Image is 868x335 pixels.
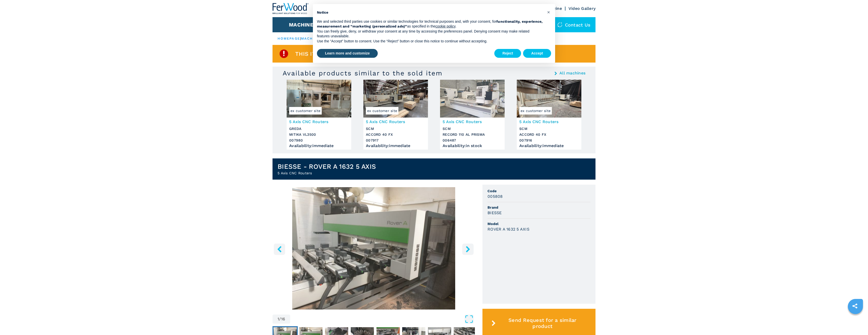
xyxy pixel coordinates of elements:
[283,69,443,77] h3: Available products similar to the sold item
[278,37,300,40] a: HOMEPAGE
[568,6,595,11] a: Video Gallery
[519,107,552,115] span: ex customer site
[291,315,474,324] button: Open Fullscreen
[317,39,543,44] p: Use the “Accept” button to consent. Use the “Reject” button or close this notice to continue with...
[487,210,502,216] h3: BIESSE
[547,9,550,15] span: ×
[443,119,502,125] h3: 5 Axis CNC Routers
[557,22,562,27] img: Contact us
[443,126,502,143] h3: SCM RECORD 110 AL PRISMA 006487
[443,145,502,147] div: Availability : in stock
[487,188,590,193] span: Code
[436,24,455,28] a: cookie policy
[494,49,521,58] button: Reject
[366,145,425,147] div: Availability : immediate
[317,29,543,39] p: You can freely give, deny, or withdraw your consent at any time by accessing the preferences pane...
[487,193,503,199] h3: 005808
[287,80,351,118] img: 5 Axis CNC Routers GREDA MITIKA VL3500
[440,80,505,118] img: 5 Axis CNC Routers SCM RECORD 110 AL PRISMA
[487,221,590,226] span: Model
[279,317,281,321] span: /
[279,49,289,59] img: SoldProduct
[440,80,505,150] a: 5 Axis CNC Routers SCM RECORD 110 AL PRISMA5 Axis CNC RoutersSCMRECORD 110 AL PRISMA006487Availab...
[273,187,475,310] img: 5 Axis CNC Routers BIESSE ROVER A 1632 5 AXIS
[366,107,398,115] span: ex customer site
[289,126,349,143] h3: GREDA MITIKA VL3500 007980
[363,80,428,150] a: 5 Axis CNC Routers SCM ACCORD 40 FXex customer site5 Axis CNC RoutersSCMACCORD 40 FX007917Availab...
[498,317,587,329] span: Send Request for a similar product
[317,19,543,29] p: We and selected third parties use cookies or similar technologies for technical purposes and, wit...
[849,300,861,312] a: sharethis
[487,205,590,210] span: Brand
[559,71,585,75] a: All machines
[289,145,349,147] div: Availability : immediate
[300,37,301,40] span: |
[317,49,378,58] button: Learn more and customize
[287,80,351,150] a: 5 Axis CNC Routers GREDA MITIKA VL3500ex customer site5 Axis CNC RoutersGREDAMITIKA VL3500007980A...
[273,3,309,14] img: Ferwood
[519,126,579,143] h3: SCM ACCORD 40 FX 007916
[317,19,543,29] strong: functionality, experience, measurement and “marketing (personalized ads)”
[289,107,322,115] span: ex customer site
[273,187,475,310] div: Go to Slide 1
[289,22,317,28] button: Machines
[366,119,425,125] h3: 5 Axis CNC Routers
[523,49,551,58] button: Accept
[545,8,553,16] button: Close this notice
[295,51,375,57] span: This item is already sold
[281,317,285,321] span: 16
[278,171,376,176] h2: 5 Axis CNC Routers
[487,226,529,232] h3: ROVER A 1632 5 AXIS
[519,145,579,147] div: Availability : immediate
[519,119,579,125] h3: 5 Axis CNC Routers
[517,80,581,118] img: 5 Axis CNC Routers SCM ACCORD 40 FX
[278,162,376,171] h1: BIESSE - ROVER A 1632 5 AXIS
[517,80,581,150] a: 5 Axis CNC Routers SCM ACCORD 40 FXex customer site5 Axis CNC RoutersSCMACCORD 40 FX007916Availab...
[274,243,285,255] button: left-button
[552,17,596,32] div: Contact us
[278,317,279,321] span: 1
[289,119,349,125] h3: 5 Axis CNC Routers
[462,243,474,255] button: right-button
[301,37,323,40] a: machines
[366,126,425,143] h3: SCM ACCORD 40 FX 007917
[317,10,543,15] h2: Notice
[363,80,428,118] img: 5 Axis CNC Routers SCM ACCORD 40 FX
